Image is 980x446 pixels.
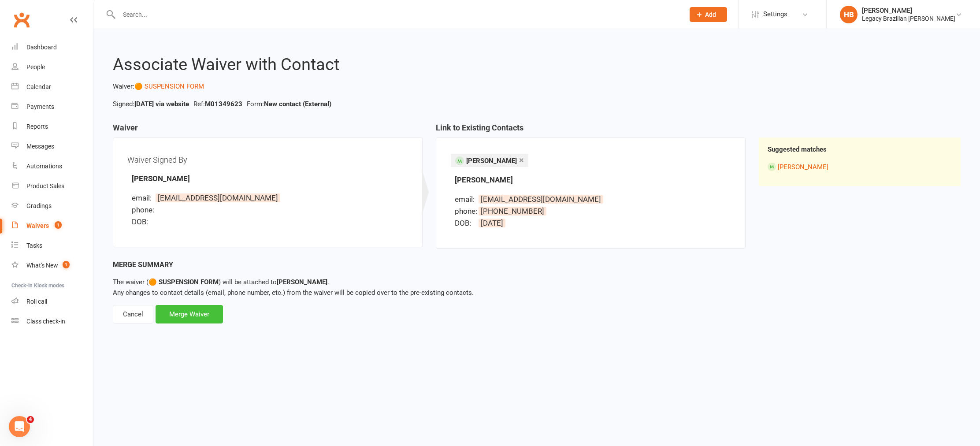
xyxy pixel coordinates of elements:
div: [PERSON_NAME] [862,7,955,15]
span: 4 [27,416,34,423]
li: Ref: [191,99,245,109]
h2: Associate Waiver with Contact [113,56,961,74]
div: Messages [26,143,54,150]
a: Calendar [11,77,93,97]
div: email: [132,192,154,204]
span: [EMAIL_ADDRESS][DOMAIN_NAME] [156,193,280,202]
iframe: Intercom live chat [9,416,30,437]
strong: Suggested matches [768,145,827,153]
div: Legacy Brazilian [PERSON_NAME] [862,15,955,22]
div: Class check-in [26,318,65,325]
a: Dashboard [11,37,93,57]
div: Payments [26,103,54,110]
strong: M01349623 [205,100,242,108]
a: People [11,57,93,77]
span: [DATE] [479,219,505,227]
a: Product Sales [11,176,93,196]
a: Reports [11,117,93,137]
div: Calendar [26,83,51,90]
p: Waiver: [113,81,961,92]
li: Signed: [111,99,191,109]
div: What's New [26,262,58,269]
a: What's New1 [11,256,93,275]
a: Tasks [11,236,93,256]
a: Messages [11,137,93,156]
strong: [PERSON_NAME] [277,278,327,286]
button: Add [690,7,727,22]
strong: New contact (External) [264,100,331,108]
div: Cancel [113,305,153,323]
div: phone: [455,205,477,217]
a: Automations [11,156,93,176]
span: 1 [55,221,62,229]
a: Payments [11,97,93,117]
div: People [26,63,45,71]
div: Merge Summary [113,259,961,271]
span: [PERSON_NAME] [466,157,517,165]
a: [PERSON_NAME] [778,163,828,171]
div: Reports [26,123,48,130]
div: email: [455,193,477,205]
div: phone: [132,204,154,216]
strong: [PERSON_NAME] [132,174,190,183]
div: DOB: [455,217,477,229]
span: 1 [63,261,70,268]
div: Tasks [26,242,42,249]
div: HB [840,6,857,23]
strong: [PERSON_NAME] [455,175,513,184]
div: Merge Waiver [156,305,223,323]
span: Add [705,11,716,18]
h3: Waiver [113,123,423,138]
span: The waiver ( ) will be attached to . [113,278,329,286]
li: Form: [245,99,334,109]
div: DOB: [132,216,154,228]
span: Settings [763,4,787,24]
span: [PHONE_NUMBER] [479,207,546,216]
div: Gradings [26,202,52,209]
div: Waiver Signed By [127,152,408,167]
input: Search... [116,8,678,21]
p: Any changes to contact details (email, phone number, etc.) from the waiver will be copied over to... [113,277,961,298]
a: Gradings [11,196,93,216]
strong: [DATE] via website [134,100,189,108]
div: Product Sales [26,182,64,190]
div: Waivers [26,222,49,229]
a: × [519,153,524,167]
a: Roll call [11,292,93,312]
a: Clubworx [11,9,33,31]
div: Dashboard [26,44,57,51]
span: [EMAIL_ADDRESS][DOMAIN_NAME] [479,195,603,204]
a: 🟠 SUSPENSION FORM [134,82,204,90]
div: Roll call [26,298,47,305]
div: Automations [26,163,62,170]
h3: Link to Existing Contacts [436,123,746,138]
a: Class kiosk mode [11,312,93,331]
a: Waivers 1 [11,216,93,236]
strong: 🟠 SUSPENSION FORM [148,278,219,286]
